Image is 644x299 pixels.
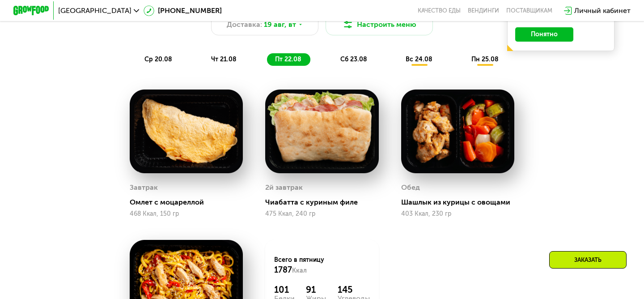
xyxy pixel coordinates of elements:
[130,181,158,194] div: Завтрак
[549,251,627,269] div: Заказать
[274,256,369,275] div: Всего в пятницу
[275,56,301,63] span: пт 22.08
[471,56,499,63] span: пн 25.08
[274,265,292,275] span: 1787
[292,267,307,274] span: Ккал
[265,198,386,207] div: Чиабатта с куриным филе
[130,210,243,218] div: 468 Ккал, 150 гр
[274,284,295,295] div: 101
[130,198,250,207] div: Омлет с моцареллой
[574,5,631,16] div: Личный кабинет
[211,56,237,63] span: чт 21.08
[144,56,172,63] span: ср 20.08
[227,19,262,30] span: Доставка:
[506,7,552,14] div: поставщикам
[401,210,514,218] div: 403 Ккал, 230 гр
[401,198,521,207] div: Шашлык из курицы с овощами
[338,284,370,295] div: 145
[58,7,131,14] span: [GEOGRAPHIC_DATA]
[265,210,378,218] div: 475 Ккал, 240 гр
[515,27,573,42] button: Понятно
[264,19,296,30] span: 19 авг, вт
[326,14,433,35] button: Настроить меню
[468,7,499,14] a: Вендинги
[340,56,367,63] span: сб 23.08
[406,56,432,63] span: вс 24.08
[144,5,222,16] a: [PHONE_NUMBER]
[401,181,420,194] div: Обед
[306,284,326,295] div: 91
[418,7,461,14] a: Качество еды
[265,181,303,194] div: 2й завтрак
